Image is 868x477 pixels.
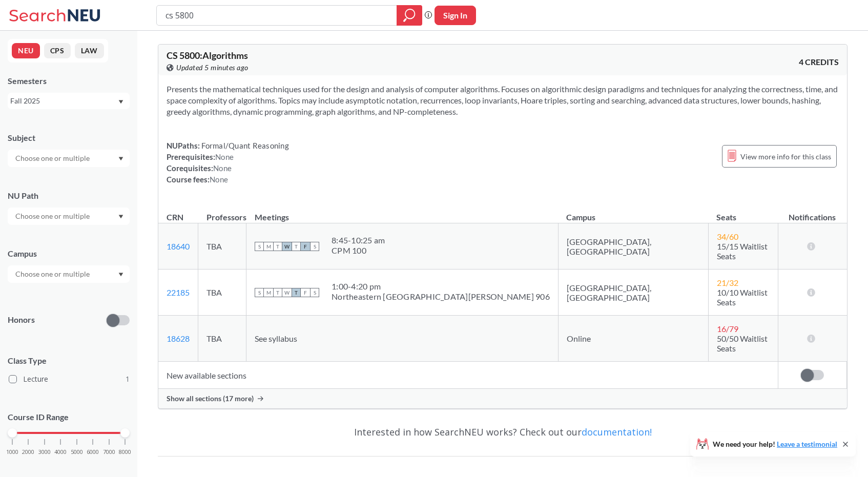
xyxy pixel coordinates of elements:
input: Choose one or multiple [10,152,96,164]
span: 4000 [54,449,67,455]
div: Fall 2025 [10,95,117,107]
td: [GEOGRAPHIC_DATA], [GEOGRAPHIC_DATA] [558,223,708,269]
a: 18640 [167,241,190,251]
span: S [310,288,319,297]
td: TBA [198,223,246,269]
span: S [310,242,319,251]
th: Meetings [246,201,559,223]
button: Sign In [435,6,476,25]
span: CS 5800 : Algorithms [167,50,248,61]
div: Semesters [8,75,130,87]
a: Leave a testimonial [777,440,837,448]
input: Choose one or multiple [10,268,96,280]
div: 8:45 - 10:25 am [332,235,385,245]
div: Fall 2025Dropdown arrow [8,93,130,109]
span: 6000 [87,449,99,455]
span: 10/10 Waitlist Seats [717,287,768,307]
button: LAW [75,43,104,58]
th: Seats [708,201,778,223]
div: Dropdown arrow [8,150,130,167]
td: New available sections [158,362,778,389]
div: Dropdown arrow [8,208,130,225]
span: T [273,242,282,251]
span: Updated 5 minutes ago [176,62,249,73]
span: 8000 [119,449,131,455]
td: TBA [198,269,246,316]
svg: Dropdown arrow [118,157,123,161]
div: Northeastern [GEOGRAPHIC_DATA][PERSON_NAME] 906 [332,292,550,302]
button: NEU [12,43,40,58]
a: documentation! [582,426,652,438]
span: 2000 [22,449,34,455]
a: 18628 [167,334,190,343]
span: T [292,288,301,297]
span: W [282,288,292,297]
p: Course ID Range [8,411,130,423]
span: Show all sections (17 more) [167,394,254,403]
span: 7000 [103,449,115,455]
span: 5000 [71,449,83,455]
div: CPM 100 [332,245,385,256]
span: W [282,242,292,251]
div: Subject [8,132,130,143]
span: S [255,242,264,251]
span: See syllabus [255,334,297,343]
span: None [215,152,234,161]
span: S [255,288,264,297]
span: T [273,288,282,297]
span: 15/15 Waitlist Seats [717,241,768,261]
div: 1:00 - 4:20 pm [332,281,550,292]
button: CPS [44,43,71,58]
p: Honors [8,314,35,326]
th: Notifications [778,201,846,223]
section: Presents the mathematical techniques used for the design and analysis of computer algorithms. Foc... [167,84,839,117]
span: M [264,242,273,251]
div: Show all sections (17 more) [158,389,847,408]
span: None [210,175,228,184]
span: 3000 [38,449,51,455]
label: Lecture [9,372,130,386]
span: 34 / 60 [717,232,738,241]
span: View more info for this class [740,150,831,163]
div: magnifying glass [397,5,422,26]
div: NU Path [8,190,130,201]
div: Campus [8,248,130,259]
th: Campus [558,201,708,223]
svg: Dropdown arrow [118,215,123,219]
svg: Dropdown arrow [118,273,123,277]
svg: Dropdown arrow [118,100,123,104]
span: F [301,242,310,251]
span: 50/50 Waitlist Seats [717,334,768,353]
span: M [264,288,273,297]
div: Dropdown arrow [8,265,130,283]
th: Professors [198,201,246,223]
td: TBA [198,316,246,362]
div: NUPaths: Prerequisites: Corequisites: Course fees: [167,140,289,185]
span: Class Type [8,355,130,366]
span: None [213,163,232,173]
span: 21 / 32 [717,278,738,287]
div: CRN [167,212,183,223]
a: 22185 [167,287,190,297]
span: Formal/Quant Reasoning [200,141,289,150]
div: Interested in how SearchNEU works? Check out our [158,417,848,447]
span: 1 [126,374,130,385]
span: We need your help! [713,441,837,448]
span: 4 CREDITS [799,56,839,68]
input: Class, professor, course number, "phrase" [164,7,389,24]
svg: magnifying glass [403,8,416,23]
span: F [301,288,310,297]
span: T [292,242,301,251]
td: [GEOGRAPHIC_DATA], [GEOGRAPHIC_DATA] [558,269,708,316]
span: 16 / 79 [717,324,738,334]
td: Online [558,316,708,362]
span: 1000 [6,449,18,455]
input: Choose one or multiple [10,210,96,222]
